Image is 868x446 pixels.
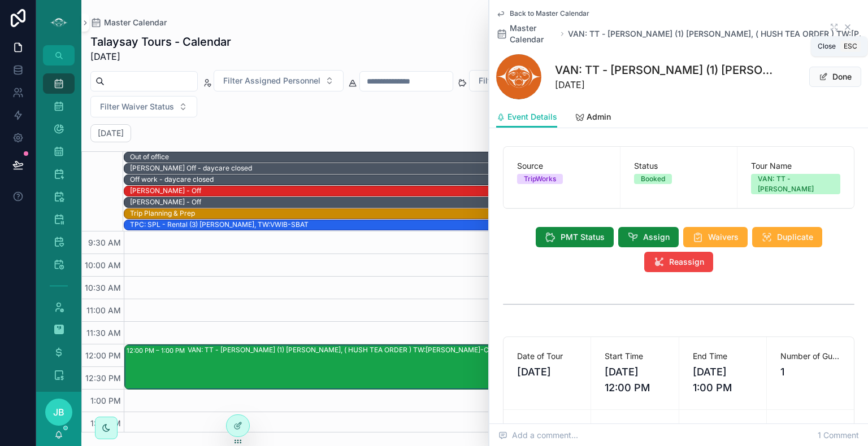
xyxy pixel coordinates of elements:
span: Number of Guests [780,351,840,362]
span: 11:30 AM [84,328,124,338]
a: Back to Master Calendar [496,9,589,18]
span: 10:30 AM [82,283,124,292]
span: 1 Comment [818,430,859,441]
span: Duplicate [777,231,813,243]
span: End Time [693,351,753,362]
span: Add a comment... [498,430,578,441]
span: 12:00 PM [83,351,124,360]
button: Select Button [90,96,197,117]
button: Select Button [469,70,583,91]
button: Select Button [214,70,344,91]
span: Assign [643,231,670,243]
button: PMT Status [536,227,614,247]
div: Out of office [130,152,169,162]
span: Reassign [669,256,704,268]
span: PMT Status [561,231,605,243]
div: [PERSON_NAME] Off - daycare closed [130,164,252,173]
div: [PERSON_NAME] - Off [130,198,201,207]
span: Master Calendar [104,17,167,28]
img: App logo [50,14,68,32]
span: Event Details [507,111,557,123]
span: 1:30 PM [88,418,124,428]
button: Done [809,67,861,87]
div: 12:00 PM – 1:00 PM [127,345,188,356]
span: Esc [841,42,860,51]
span: Master Calendar [510,23,557,45]
span: 11:00 AM [84,305,124,315]
div: Trip Planning & Prep [130,209,195,218]
div: Candace - Off [130,186,201,196]
div: VAN: TT - [PERSON_NAME] (1) [PERSON_NAME], ( HUSH TEA ORDER ) TW:[PERSON_NAME]-CKZQ [188,346,503,355]
span: Source [517,160,606,172]
div: 12:00 PM – 1:00 PMVAN: TT - [PERSON_NAME] (1) [PERSON_NAME], ( HUSH TEA ORDER ) TW:[PERSON_NAME]-... [125,345,867,389]
div: Trip Planning & Prep [130,208,195,218]
button: Assign [618,227,679,247]
div: TPC: SPL - Rental (3) Elea Hardy-Charbonnier, TW:VWIB-SBAT [130,220,309,230]
span: Filter Waiver Status [100,101,174,112]
button: Duplicate [752,227,822,247]
span: Date of Tour [517,351,577,362]
span: Waivers [708,231,739,243]
span: Admin [587,111,611,123]
span: 12:30 PM [83,373,124,383]
a: Master Calendar [90,17,167,28]
span: [DATE] 12:00 PM [605,364,665,396]
h1: Talaysay Tours - Calendar [90,34,231,50]
div: VAN: TT - [PERSON_NAME] [758,174,834,194]
span: Filter Assigned Personnel [223,75,320,86]
span: [DATE] 1:00 PM [693,364,753,396]
a: Event Details [496,107,557,128]
span: Tour Name [751,160,840,172]
div: Becky Off - daycare closed [130,163,252,173]
div: Candace - Off [130,197,201,207]
span: [DATE] [555,78,776,91]
span: JB [53,405,64,419]
div: Off work - daycare closed [130,175,214,184]
span: Filter Payment Status [479,75,559,86]
div: Booked [641,174,665,184]
div: Out of office [130,152,169,161]
span: Status [634,160,723,172]
button: Reassign [644,252,713,272]
a: Master Calendar [496,23,557,45]
div: TPC: SPL - Rental (3) [PERSON_NAME], TW:VWIB-SBAT [130,220,309,229]
span: [DATE] [517,364,577,380]
span: 9:30 AM [85,238,124,247]
span: Close [818,42,836,51]
div: TripWorks [524,174,556,184]
h2: [DATE] [98,128,124,139]
a: Admin [575,107,611,129]
span: 1 [780,364,840,380]
span: Back to Master Calendar [510,9,589,18]
div: [PERSON_NAME] - Off [130,186,201,195]
span: 1:00 PM [88,396,124,405]
span: [DATE] [90,50,231,63]
span: 10:00 AM [82,260,124,270]
button: Waivers [683,227,748,247]
div: scrollable content [36,65,81,392]
h1: VAN: TT - [PERSON_NAME] (1) [PERSON_NAME], ( HUSH TEA ORDER ) TW:[PERSON_NAME]-CKZQ [555,62,776,78]
span: Start Time [605,351,665,362]
div: Off work - daycare closed [130,174,214,185]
